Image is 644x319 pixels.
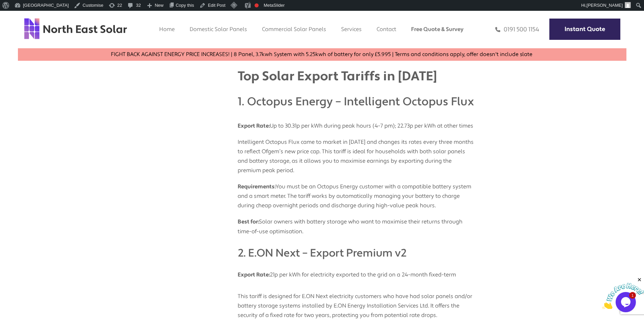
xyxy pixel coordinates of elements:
strong: Best for: [238,218,259,225]
strong: Requirements: [238,183,276,190]
a: Commercial Solar Panels [262,26,326,33]
p: Intelligent Octopus Flux came to market in [DATE] and changes its rates every three months to ref... [238,131,474,175]
a: Domestic Solar Panels [190,26,247,33]
strong: Export Rate: [238,271,270,278]
iframe: chat widget [602,277,644,309]
img: north east solar logo [24,18,127,40]
strong: Export Rate: [238,122,270,129]
img: phone icon [495,26,500,33]
h5: 2. E.ON Next – Export Premium v2 [238,246,474,260]
p: You must be an Octopus Energy customer with a compatible battery system and a smart meter. The ta... [238,175,474,210]
h4: 1. Octopus Energy – Intelligent Octopus Flux [238,95,474,109]
a: Instant Quote [549,19,620,40]
a: Home [159,26,175,33]
a: Contact [377,26,396,33]
a: Services [341,26,362,33]
p: Up to 30.31p per kWh during peak hours (4-7 pm); 22.73p per kWh at other times [238,114,474,131]
strong: Top Solar Export Tariffs in [DATE] [238,68,437,84]
div: Focus keyphrase not set [255,3,259,7]
p: 21p per kWh for electricity exported to the grid on a 24-month fixed-term [238,263,474,280]
span: [PERSON_NAME] [587,3,623,8]
p: Solar owners with battery storage who want to maximise their returns through time-of-use optimisa... [238,210,474,236]
a: 0191 500 1154 [495,26,539,33]
a: Free Quote & Survey [411,26,463,33]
